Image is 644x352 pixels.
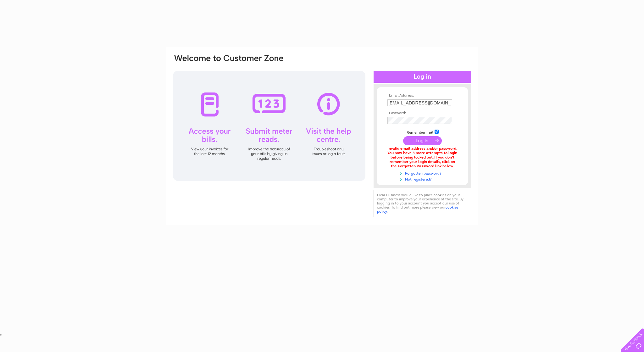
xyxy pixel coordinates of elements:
[387,147,457,168] div: Invalid email address and/or password. You now have 3 more attempts to login before being locked ...
[387,170,459,176] a: Forgotten password?
[374,190,471,217] div: Clear Business would like to place cookies on your computer to improve your experience of the sit...
[386,111,459,115] th: Password:
[377,205,458,214] a: cookies policy
[403,136,442,145] input: Submit
[386,93,459,98] th: Email Address:
[386,129,459,135] td: Remember me?
[387,176,459,182] a: Not registered?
